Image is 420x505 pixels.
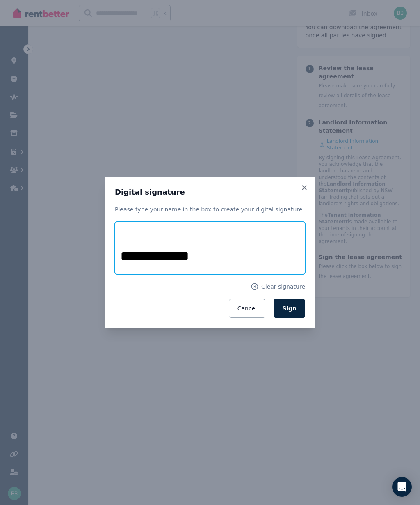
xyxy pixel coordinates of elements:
[274,299,305,318] button: Sign
[115,187,305,197] h3: Digital signature
[282,305,297,312] span: Sign
[392,477,412,497] div: Open Intercom Messenger
[115,205,305,213] p: Please type your name in the box to create your digital signature
[261,282,305,291] span: Clear signature
[229,299,265,318] button: Cancel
